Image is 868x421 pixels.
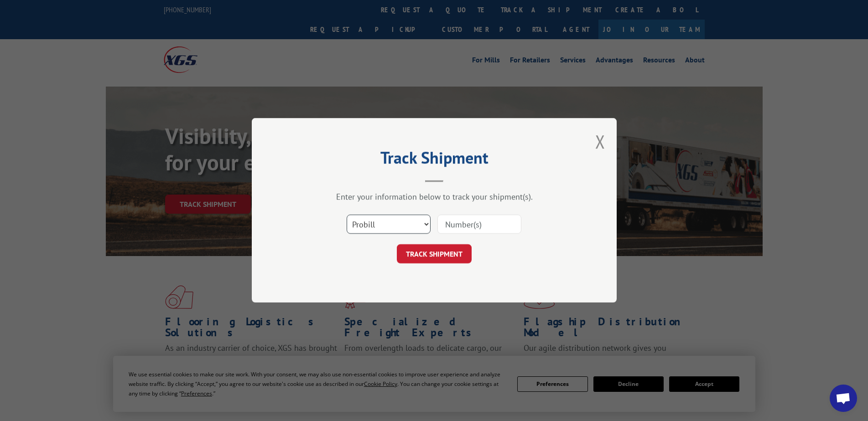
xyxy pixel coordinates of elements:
h2: Track Shipment [297,151,571,169]
button: Close modal [595,129,605,154]
div: Enter your information below to track your shipment(s). [297,192,571,202]
button: TRACK SHIPMENT [397,245,472,264]
div: Open chat [830,385,857,412]
input: Number(s) [437,215,521,234]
